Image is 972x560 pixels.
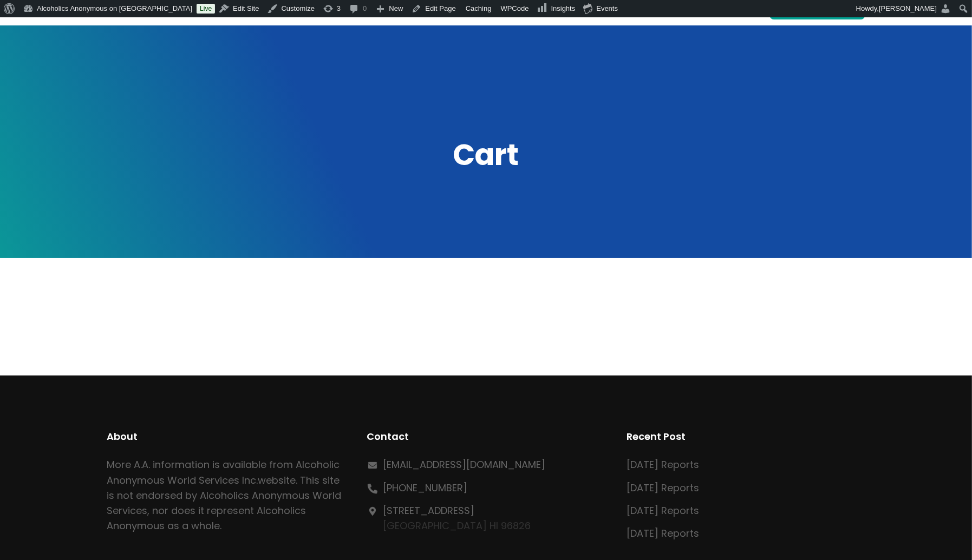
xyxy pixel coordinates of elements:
a: [DATE] Reports [627,481,700,495]
a: [EMAIL_ADDRESS][DOMAIN_NAME] [383,458,546,471]
a: website [258,473,296,487]
a: Live [197,4,215,14]
p: More A.A. information is available from Alcoholic Anonymous World Services Inc. . This site is no... [107,457,345,533]
a: [STREET_ADDRESS] [383,504,475,517]
a: [DATE] Reports [627,504,700,517]
h2: Cart [107,136,865,174]
h2: Recent Post [627,429,865,444]
a: [DATE] Reports [627,526,700,540]
h2: About [107,429,345,444]
h2: Contact [367,429,605,444]
span: [PERSON_NAME] [879,4,937,12]
p: [GEOGRAPHIC_DATA] HI 96826 [383,503,531,533]
a: [PHONE_NUMBER] [383,481,468,495]
a: [DATE] Reports [627,458,700,471]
